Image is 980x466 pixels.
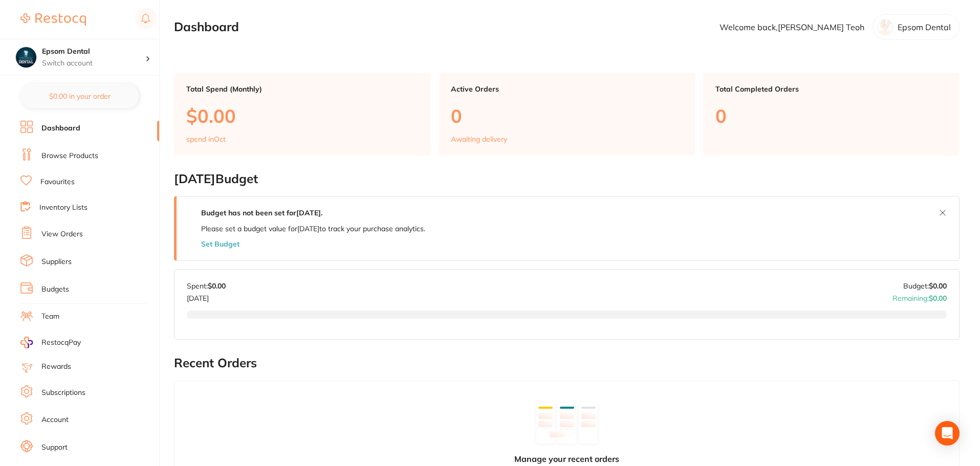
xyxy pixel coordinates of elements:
[186,85,418,93] p: Total Spend (Monthly)
[451,105,683,126] p: 0
[174,20,239,34] h2: Dashboard
[186,135,226,143] p: spend in Oct
[20,337,33,348] img: RestocqPay
[451,85,683,93] p: Active Orders
[715,105,947,126] p: 0
[40,177,75,187] a: Favourites
[439,73,695,156] a: Active Orders0Awaiting delivery
[929,294,947,303] strong: $0.00
[903,282,947,290] p: Budget:
[41,415,69,425] a: Account
[720,23,864,32] p: Welcome back, [PERSON_NAME] Teoh
[174,172,960,186] h2: [DATE] Budget
[898,23,951,32] p: Epsom Dental
[42,47,145,57] h4: Epsom Dental
[201,208,322,217] strong: Budget has not been set for [DATE] .
[514,454,619,463] h4: Manage your recent orders
[20,13,86,26] img: Restocq Logo
[208,281,226,291] strong: $0.00
[41,362,71,372] a: Rewards
[41,388,85,398] a: Subscriptions
[201,240,239,248] button: Set Budget
[186,105,418,126] p: $0.00
[20,8,86,31] a: Restocq Logo
[201,225,425,233] p: Please set a budget value for [DATE] to track your purchase analytics.
[187,282,226,290] p: Spent:
[20,337,81,348] a: RestocqPay
[703,73,960,156] a: Total Completed Orders0
[174,73,430,156] a: Total Spend (Monthly)$0.00spend inOct
[187,290,226,302] p: [DATE]
[451,135,507,143] p: Awaiting delivery
[41,284,69,295] a: Budgets
[715,85,947,93] p: Total Completed Orders
[41,151,98,161] a: Browse Products
[41,312,59,322] a: Team
[41,338,81,348] span: RestocqPay
[42,58,145,69] p: Switch account
[929,281,947,291] strong: $0.00
[39,203,88,213] a: Inventory Lists
[892,290,947,302] p: Remaining:
[41,123,80,134] a: Dashboard
[935,421,960,446] div: Open Intercom Messenger
[174,356,960,370] h2: Recent Orders
[41,229,83,239] a: View Orders
[20,84,139,108] button: $0.00 in your order
[16,47,36,68] img: Epsom Dental
[41,257,72,267] a: Suppliers
[41,442,68,453] a: Support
